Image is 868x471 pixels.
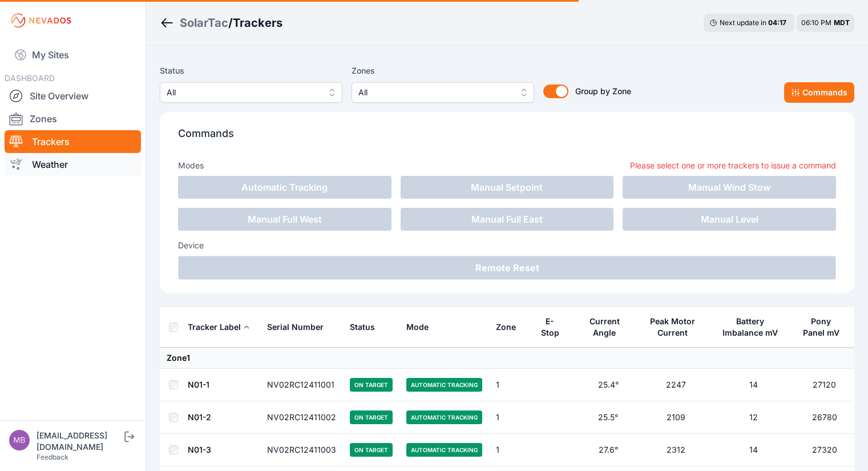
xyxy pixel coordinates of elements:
[188,313,250,341] button: Tracker Label
[576,434,640,466] td: 27.6°
[350,443,393,457] span: On Target
[178,240,836,251] h3: Device
[178,176,391,199] button: Automatic Tracking
[401,208,614,231] button: Manual Full East
[647,308,705,347] button: Peak Motor Current
[160,64,342,78] label: Status
[713,434,795,466] td: 14
[352,82,534,103] button: All
[188,380,209,389] a: N01-1
[713,369,795,401] td: 14
[640,434,712,466] td: 2312
[260,401,343,434] td: NV02RC12411002
[260,369,343,401] td: NV02RC12411001
[647,316,699,339] div: Peak Motor Current
[583,316,625,339] div: Current Angle
[640,401,712,434] td: 2109
[576,401,640,434] td: 25.5°
[496,313,525,341] button: Zone
[160,82,342,103] button: All
[5,73,55,83] span: DASHBOARD
[352,64,534,78] label: Zones
[406,313,438,341] button: Mode
[489,434,532,466] td: 1
[623,176,836,199] button: Manual Wind Stow
[794,369,854,401] td: 27120
[539,308,570,347] button: E-Stop
[37,453,68,461] a: Feedback
[801,18,831,27] span: 06:10 PM
[160,348,854,369] td: Zone 1
[180,15,228,31] a: SolarTac
[9,430,30,450] img: mb@sbenergy.com
[630,160,836,171] p: Please select one or more trackers to issue a command
[9,11,73,30] img: Nevados
[713,401,795,434] td: 12
[489,369,532,401] td: 1
[267,321,324,333] div: Serial Number
[167,86,320,99] span: All
[5,130,141,153] a: Trackers
[5,107,141,130] a: Zones
[406,410,482,424] span: Automatic Tracking
[801,308,847,347] button: Pony Panel mV
[406,321,429,333] div: Mode
[358,86,511,99] span: All
[720,316,781,339] div: Battery Imbalance mV
[583,308,633,347] button: Current Angle
[5,153,141,176] a: Weather
[37,430,122,453] div: [EMAIL_ADDRESS][DOMAIN_NAME]
[188,321,241,333] div: Tracker Label
[350,321,375,333] div: Status
[178,126,836,151] p: Commands
[768,18,789,27] div: 04 : 17
[496,321,516,333] div: Zone
[178,256,836,280] button: Remote Reset
[794,434,854,466] td: 27320
[350,410,393,424] span: On Target
[178,208,391,231] button: Manual Full West
[267,313,333,341] button: Serial Number
[5,41,141,69] a: My Sites
[228,15,233,31] span: /
[801,316,841,339] div: Pony Panel mV
[640,369,712,401] td: 2247
[233,15,282,31] h3: Trackers
[160,8,282,38] nav: Breadcrumb
[406,443,482,457] span: Automatic Tracking
[489,401,532,434] td: 1
[576,369,640,401] td: 25.4°
[575,86,631,96] span: Group by Zone
[178,160,204,171] h3: Modes
[834,18,850,27] span: MDT
[623,208,836,231] button: Manual Level
[406,378,482,392] span: Automatic Tracking
[188,412,211,422] a: N01-2
[784,82,854,103] button: Commands
[720,308,788,347] button: Battery Imbalance mV
[260,434,343,466] td: NV02RC12411003
[188,445,211,454] a: N01-3
[5,84,141,107] a: Site Overview
[539,316,562,339] div: E-Stop
[350,313,384,341] button: Status
[350,378,393,392] span: On Target
[794,401,854,434] td: 26780
[720,18,766,27] span: Next update in
[401,176,614,199] button: Manual Setpoint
